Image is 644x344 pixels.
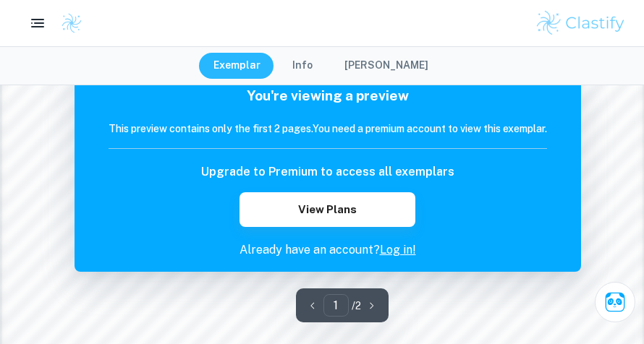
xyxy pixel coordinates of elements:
h6: Upgrade to Premium to access all exemplars [201,163,454,181]
button: Exemplar [199,53,275,79]
a: Log in! [380,243,416,257]
img: Clastify logo [535,9,627,38]
p: Already have an account? [109,241,547,259]
p: / 2 [352,298,361,314]
button: View Plans [240,192,415,227]
h6: This preview contains only the first 2 pages. You need a premium account to view this exemplar. [109,121,547,137]
button: [PERSON_NAME] [330,53,443,79]
a: Clastify logo [52,12,82,34]
button: Info [278,53,327,79]
button: Ask Clai [595,282,635,322]
img: Clastify logo [61,12,82,34]
h5: You're viewing a preview [109,85,547,106]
